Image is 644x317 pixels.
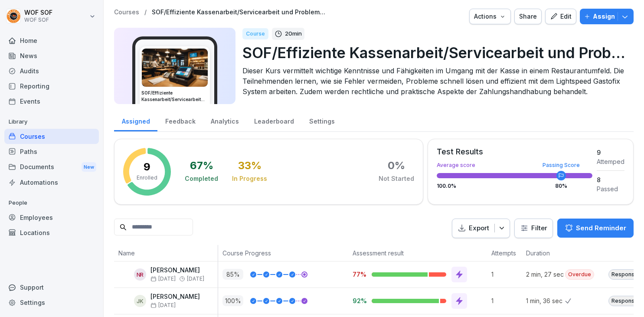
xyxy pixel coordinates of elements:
[469,9,511,24] button: Actions
[550,12,572,21] div: Edit
[515,219,552,238] button: Filter
[4,175,99,190] a: Automations
[4,210,99,225] a: Employees
[4,144,99,159] a: Paths
[152,9,325,16] a: SOF/Effiziente Kassenarbeit/Servicearbeit und Problemlösungen
[565,269,594,280] div: Overdue
[4,33,99,48] a: Home
[24,17,52,23] p: WOF SOF
[246,109,301,131] a: Leaderboard
[203,109,246,131] a: Analytics
[526,248,561,258] p: Duration
[142,49,208,87] img: hylcge7l2zcqk2935eqvc2vv.png
[301,109,342,131] a: Settings
[543,163,580,168] div: Passing Score
[526,296,565,305] p: 1 min, 36 sec
[114,9,139,16] a: Courses
[437,148,592,156] div: Test Results
[118,248,213,258] p: Name
[519,12,537,21] div: Share
[150,293,200,301] p: [PERSON_NAME]
[353,248,483,258] p: Assessment result
[491,270,522,279] p: 1
[469,223,489,233] p: Export
[242,42,627,64] p: SOF/Effiziente Kassenarbeit/Servicearbeit und Problemlösungen
[353,297,365,305] p: 92%
[238,160,262,171] div: 33 %
[388,160,405,171] div: 0 %
[597,157,624,166] div: Attemped
[150,276,176,282] span: [DATE]
[597,148,624,157] div: 9
[144,9,147,16] p: /
[4,94,99,109] a: Events
[526,270,565,279] p: 2 min, 27 sec
[157,109,203,131] a: Feedback
[4,159,99,175] div: Documents
[242,65,627,97] p: Dieser Kurs vermittelt wichtige Kenntnisse und Fähigkeiten im Umgang mit der Kasse in einem Resta...
[137,174,157,182] p: Enrolled
[491,248,517,258] p: Attempts
[4,63,99,78] a: Audits
[141,90,208,103] h3: SOF/Effiziente Kassenarbeit/Servicearbeit und Problemlösungen
[520,224,547,232] div: Filter
[185,174,218,183] div: Completed
[4,280,99,295] div: Support
[437,163,592,168] div: Average score
[452,219,510,238] button: Export
[4,115,99,129] p: Library
[379,174,414,183] div: Not Started
[134,295,146,307] div: JK
[4,225,99,240] a: Locations
[285,29,302,38] p: 20 min
[114,109,157,131] a: Assigned
[353,270,365,278] p: 77%
[545,9,576,24] button: Edit
[474,12,506,21] div: Actions
[232,174,267,183] div: In Progress
[557,219,634,238] button: Send Reminder
[4,78,99,94] a: Reporting
[4,196,99,210] p: People
[222,269,243,280] p: 85 %
[4,48,99,63] a: News
[82,162,96,172] div: New
[150,302,176,308] span: [DATE]
[608,269,644,280] div: Responses
[593,12,615,21] p: Assign
[597,175,624,184] div: 8
[555,183,567,189] div: 80 %
[4,129,99,144] a: Courses
[24,9,52,16] p: WOF SOF
[222,295,243,306] p: 100 %
[608,296,644,306] div: Responses
[222,248,344,258] p: Course Progress
[4,295,99,310] a: Settings
[576,223,626,233] p: Send Reminder
[437,183,592,189] div: 100.0 %
[134,268,146,281] div: NR
[4,159,99,175] a: DocumentsNew
[597,184,624,193] div: Passed
[491,296,522,305] p: 1
[190,160,213,171] div: 67 %
[242,28,268,39] div: Course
